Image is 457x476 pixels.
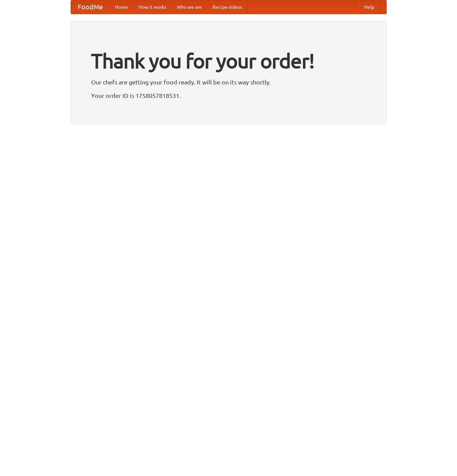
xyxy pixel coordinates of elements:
p: Your order ID is 1758057818531. [91,90,366,101]
a: FoodMe [71,0,110,14]
a: How it works [133,0,172,14]
h1: Thank you for your order! [91,45,366,77]
a: Home [110,0,133,14]
p: Our chefs are getting your food ready. It will be on its way shortly. [91,77,366,87]
a: Who we are [172,0,207,14]
a: Recipe videos [207,0,247,14]
a: Help [359,0,380,14]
